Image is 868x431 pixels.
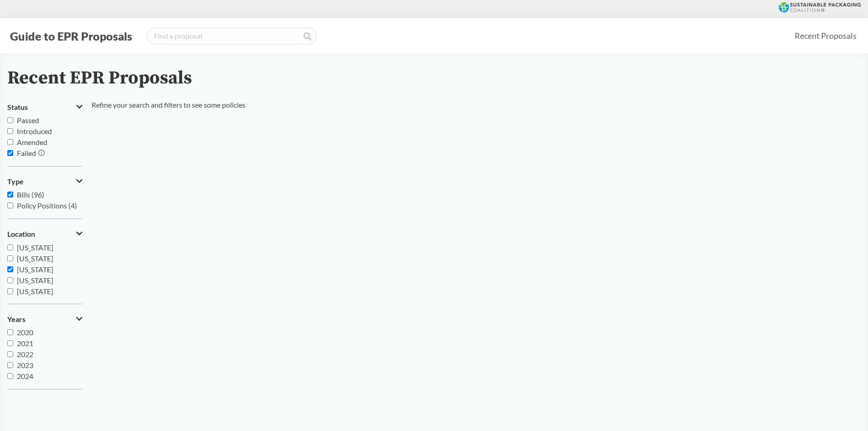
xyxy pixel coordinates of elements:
span: Introduced [17,127,52,135]
input: Bills (96) [7,192,13,197]
input: [US_STATE] [7,244,13,250]
input: 2022 [7,351,13,357]
input: 2023 [7,362,13,368]
input: Policy Positions (4) [7,203,13,208]
span: Policy Positions (4) [17,201,77,210]
h2: Recent EPR Proposals [7,68,192,88]
span: [US_STATE] [17,276,53,285]
span: [US_STATE] [17,287,53,296]
span: Passed [17,116,39,125]
span: 2022 [17,350,33,358]
input: 2024 [7,373,13,379]
span: [US_STATE] [17,243,53,252]
button: Type [7,174,82,189]
a: Recent Proposals [791,26,861,46]
span: Type [7,177,24,186]
input: [US_STATE] [7,277,13,283]
div: Refine your search and filters to see some policies [92,99,246,397]
button: Status [7,99,82,115]
button: Guide to EPR Proposals [7,29,135,43]
button: Location [7,226,82,242]
span: 2023 [17,361,33,369]
span: Bills (96) [17,190,44,199]
input: 2020 [7,329,13,335]
input: Introduced [7,128,13,134]
span: [US_STATE] [17,254,53,263]
span: Location [7,230,35,238]
button: Years [7,312,82,327]
input: [US_STATE] [7,266,13,272]
span: Years [7,315,26,323]
input: [US_STATE] [7,288,13,294]
input: 2021 [7,340,13,346]
input: Amended [7,139,13,145]
input: Find a proposal [146,27,317,45]
span: Status [7,103,28,111]
span: [US_STATE] [17,265,53,274]
span: 2021 [17,339,33,348]
span: 2024 [17,372,33,380]
span: 2020 [17,328,33,337]
span: Failed [17,149,36,157]
input: [US_STATE] [7,255,13,261]
input: Failed [7,150,13,156]
input: Passed [7,117,13,123]
span: Amended [17,138,47,146]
